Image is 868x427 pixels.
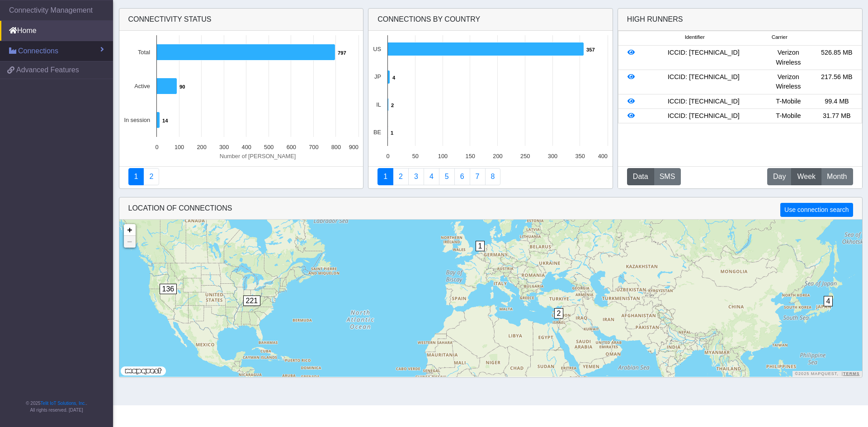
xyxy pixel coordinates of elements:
div: LOCATION OF CONNECTIONS [119,197,862,220]
a: Zero Session [470,168,486,185]
div: ICCID: [TECHNICAL_ID] [643,72,764,92]
text: 200 [197,144,206,150]
div: 31.77 MB [812,111,861,121]
button: Month [821,168,853,185]
a: Deployment status [143,168,159,185]
text: 700 [309,144,318,150]
span: 136 [160,284,177,294]
text: 797 [338,50,346,56]
text: 0 [155,144,158,150]
div: ICCID: [TECHNICAL_ID] [643,97,764,107]
nav: Summary paging [377,168,604,185]
span: Identifier [685,33,705,41]
text: JP [374,73,381,80]
text: 0 [387,153,390,160]
text: Active [134,83,150,89]
a: 14 Days Trend [454,168,470,185]
text: 4 [392,75,396,80]
text: 2 [391,103,394,108]
text: 400 [241,144,251,150]
button: Day [767,168,792,185]
text: 300 [219,144,228,150]
button: Week [791,168,821,185]
a: Terms [843,371,860,376]
div: 99.4 MB [812,97,861,107]
text: 350 [576,153,585,160]
span: 1 [476,241,485,251]
div: T-Mobile [764,111,812,121]
span: Carrier [772,33,788,41]
button: Data [627,168,654,185]
div: 1 [476,241,485,268]
text: 800 [331,144,340,150]
div: ICCID: [TECHNICAL_ID] [643,111,764,121]
text: 900 [349,144,358,150]
a: Connections By Country [377,168,393,185]
text: 90 [179,84,185,89]
div: ©2025 MapQuest, | [793,371,862,377]
text: 1 [391,130,393,136]
span: Connections [18,46,58,56]
div: High Runners [627,14,683,25]
text: Total [137,49,150,56]
span: 2 [554,308,564,319]
div: Verizon Wireless [764,48,812,67]
span: Advanced Features [16,65,79,75]
text: 14 [162,118,168,123]
text: Number of [PERSON_NAME] [219,153,296,160]
nav: Summary paging [128,168,354,185]
div: Verizon Wireless [764,72,812,92]
div: Connections By Country [368,9,613,31]
text: 400 [598,153,608,160]
a: Not Connected for 30 days [485,168,501,185]
a: Zoom in [124,224,136,236]
a: Connectivity status [128,168,144,185]
text: 300 [548,153,557,160]
div: 217.56 MB [812,72,861,92]
a: Connections By Carrier [424,168,439,185]
text: 357 [586,47,595,52]
text: 100 [438,153,448,160]
text: In session [124,117,150,123]
text: BE [373,129,381,136]
text: 600 [286,144,296,150]
text: 200 [493,153,502,160]
text: 50 [412,153,419,160]
span: 221 [243,296,261,306]
span: Month [827,171,847,182]
div: Connectivity status [119,9,363,31]
text: IL [376,101,381,108]
span: 4 [824,296,833,306]
text: 100 [174,144,184,150]
button: Use connection search [780,203,853,217]
a: Usage by Carrier [439,168,455,185]
div: 526.85 MB [812,48,861,67]
div: ICCID: [TECHNICAL_ID] [643,48,764,67]
a: Telit IoT Solutions, Inc. [41,401,86,406]
text: 500 [264,144,274,150]
span: Day [773,171,786,182]
span: Week [797,171,816,182]
div: T-Mobile [764,97,812,107]
text: 250 [520,153,530,160]
a: Carrier [393,168,409,185]
button: SMS [654,168,681,185]
text: 150 [466,153,475,160]
a: Usage per Country [408,168,424,185]
a: Zoom out [124,236,136,248]
text: US [373,46,381,52]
